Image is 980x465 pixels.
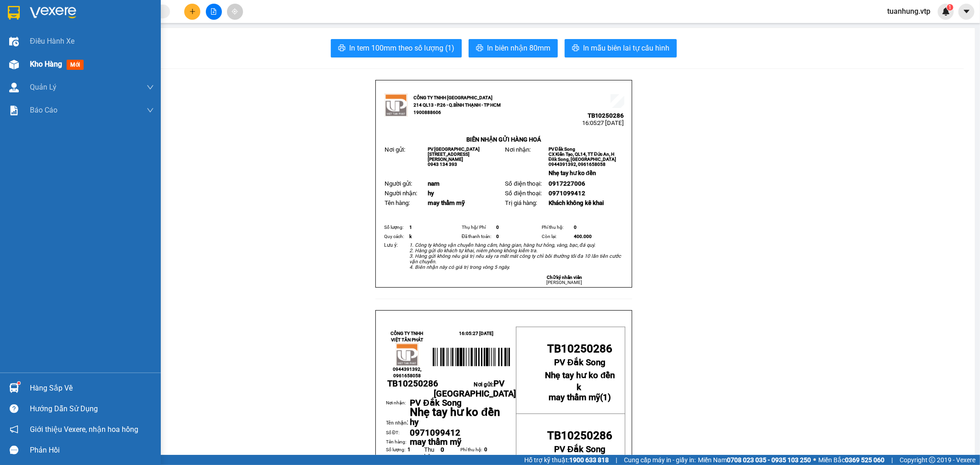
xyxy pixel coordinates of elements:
[189,8,196,15] span: plus
[547,275,582,280] strong: Chữ ký nhân viên
[428,199,465,206] span: may thẩm mỹ
[547,342,612,355] span: TB10250286
[387,379,438,389] span: TB10250286
[9,37,19,46] img: warehouse-icon
[408,447,411,453] span: 1
[487,42,550,54] span: In biên nhận 80mm
[505,190,541,197] span: Số điện thoại:
[210,8,217,15] span: file-add
[410,398,461,408] span: PV Đắk Song
[460,232,495,241] td: Đã thanh toán:
[338,44,346,53] span: printer
[554,444,606,454] span: PV Đắk Song
[545,370,615,380] span: Nhẹ tay hư ko đền
[385,146,405,153] span: Nơi gửi:
[569,456,609,464] strong: 1900 633 818
[386,418,408,426] span: :
[30,104,57,116] span: Báo cáo
[428,162,457,167] span: 0943 134 393
[30,35,74,47] span: Điều hành xe
[147,84,154,91] span: down
[880,6,938,17] span: tuanhung.vtp
[549,152,616,162] span: CX Kiến Tạo, QL14, TT Đức An, H Đăk Song, [GEOGRAPHIC_DATA]
[409,234,412,239] span: k
[9,21,21,44] img: logo
[549,170,596,176] span: Nhẹ tay hư ko đền
[554,357,606,368] span: PV Đắk Song
[9,106,19,115] img: solution-icon
[813,458,816,462] span: ⚪️
[30,402,154,416] div: Hướng dẫn sử dụng
[10,446,18,454] span: message
[549,382,611,403] strong: ( )
[574,225,577,230] span: 0
[698,455,811,465] span: Miền Nam
[391,331,423,342] strong: CÔNG TY TNHH VIỆT TÂN PHÁT
[386,399,410,418] td: Nơi nhận:
[393,367,421,378] span: 0944391392, 0961658058
[386,420,407,426] span: Tên nhận
[466,136,541,143] strong: BIÊN NHẬN GỬI HÀNG HOÁ
[547,429,612,442] span: TB10250286
[30,424,138,435] span: Giới thiệu Vexere, nhận hoa hồng
[428,147,480,152] span: PV [GEOGRAPHIC_DATA]
[8,6,20,20] img: logo-vxr
[549,147,575,152] span: PV Đắk Song
[428,152,470,162] span: [STREET_ADDRESS][PERSON_NAME]
[616,455,617,465] span: |
[582,119,624,126] span: 16:05:27 [DATE]
[410,437,461,447] span: may thẩm mỹ
[30,381,154,395] div: Hàng sắp về
[17,382,20,385] sup: 1
[385,190,417,197] span: Người nhận:
[385,94,408,117] img: logo
[845,456,884,464] strong: 0369 525 060
[30,60,62,68] span: Kho hàng
[9,83,19,92] img: warehouse-icon
[603,392,608,403] span: 1
[414,95,501,115] strong: CÔNG TY TNHH [GEOGRAPHIC_DATA] 214 QL13 - P.26 - Q.BÌNH THẠNH - TP HCM 1900888606
[409,225,412,230] span: 1
[565,39,677,57] button: printerIn mẫu biên lai tự cấu hình
[505,180,541,187] span: Số điện thoại:
[496,234,499,239] span: 0
[410,428,460,438] span: 0971099412
[383,223,408,232] td: Số lượng:
[30,81,57,93] span: Quản Lý
[947,4,953,11] sup: 1
[24,15,74,49] strong: CÔNG TY TNHH [GEOGRAPHIC_DATA] 214 QL13 - P.26 - Q.BÌNH THẠNH - TP HCM 1900888606
[524,455,609,465] span: Hỗ trợ kỹ thuật:
[574,234,592,239] span: 400.000
[624,455,696,465] span: Cung cấp máy in - giấy in:
[409,242,621,270] em: 1. Công ty không vận chuyển hàng cấm, hàng gian, hàng hư hỏng, vàng, bạc, đá quý. 2. Hàng gửi do ...
[434,379,516,399] span: PV [GEOGRAPHIC_DATA]
[942,7,950,16] img: icon-new-feature
[184,4,200,20] button: plus
[87,41,130,48] span: 16:05:27 [DATE]
[10,404,18,413] span: question-circle
[396,343,419,366] img: logo
[460,223,495,232] td: Thụ hộ/ Phí
[549,162,606,167] span: 0944391392, 0961658058
[32,55,107,62] strong: BIÊN NHẬN GỬI HÀNG HOÁ
[67,60,84,70] span: mới
[588,112,624,119] span: TB10250286
[505,199,537,206] span: Trị giá hàng:
[385,180,412,187] span: Người gửi:
[549,199,604,206] span: Khách không kê khai
[206,4,222,20] button: file-add
[891,455,893,465] span: |
[331,39,462,57] button: printerIn tem 100mm theo số lượng (1)
[546,280,582,285] span: [PERSON_NAME]
[583,42,669,54] span: In mẫu biên lai tự cấu hình
[549,180,585,187] span: 0917227006
[10,425,18,434] span: notification
[540,223,572,232] td: Phí thu hộ:
[958,4,974,20] button: caret-down
[386,438,410,447] td: Tên hàng:
[818,455,884,465] span: Miền Bắc
[469,39,558,57] button: printerIn biên nhận 80mm
[9,60,19,69] img: warehouse-icon
[540,232,572,241] td: Còn lại:
[505,146,531,153] span: Nơi nhận:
